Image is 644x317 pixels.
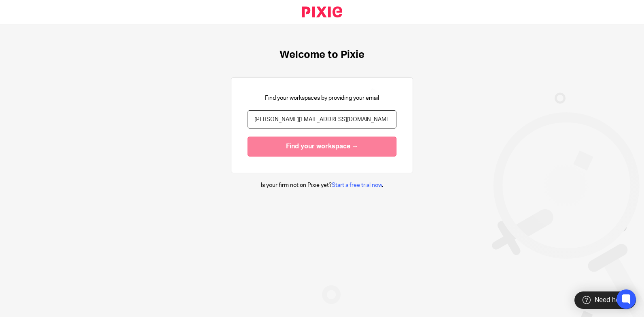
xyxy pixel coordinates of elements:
p: Is your firm not on Pixie yet? . [261,181,383,189]
h1: Welcome to Pixie [280,49,364,61]
input: name@example.com [248,110,396,129]
p: Find your workspaces by providing your email [265,94,379,102]
div: Need help? [574,291,636,309]
a: Start a free trial now [332,182,382,188]
input: Find your workspace → [248,137,396,156]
